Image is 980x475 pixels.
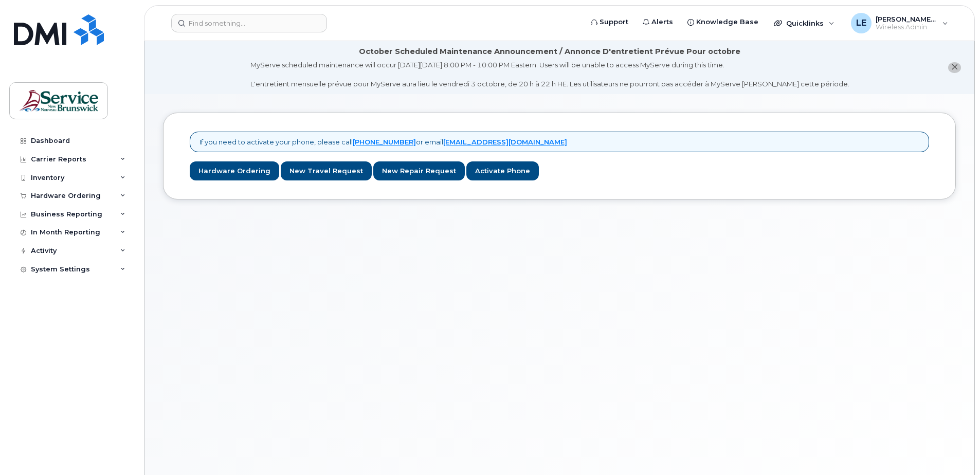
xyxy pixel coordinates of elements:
[199,137,567,147] p: If you need to activate your phone, please call or email
[359,46,740,57] div: October Scheduled Maintenance Announcement / Annonce D'entretient Prévue Pour octobre
[281,161,372,180] a: New Travel Request
[190,161,279,180] a: Hardware Ordering
[443,138,567,146] a: [EMAIL_ADDRESS][DOMAIN_NAME]
[948,62,961,73] button: close notification
[250,60,849,89] div: MyServe scheduled maintenance will occur [DATE][DATE] 8:00 PM - 10:00 PM Eastern. Users will be u...
[466,161,539,180] a: Activate Phone
[373,161,465,180] a: New Repair Request
[353,138,416,146] a: [PHONE_NUMBER]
